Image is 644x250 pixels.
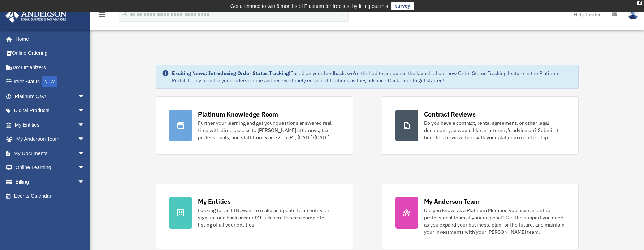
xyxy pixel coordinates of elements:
[5,161,96,175] a: Online Learningarrow_drop_down
[78,132,92,147] span: arrow_drop_down
[3,9,69,23] img: Anderson Advisors Platinum Portal
[198,197,230,206] div: My Entities
[78,104,92,118] span: arrow_drop_down
[5,60,96,75] a: Tax Organizers
[121,10,129,18] i: search
[156,184,353,249] a: My Entities Looking for an EIN, want to make an update to an entity, or sign up for a bank accoun...
[78,146,92,161] span: arrow_drop_down
[78,175,92,189] span: arrow_drop_down
[78,161,92,175] span: arrow_drop_down
[230,2,388,10] div: Get a chance to win 6 months of Platinum for free just by filling out this
[424,197,480,206] div: My Anderson Team
[42,76,57,87] div: NEW
[5,46,96,61] a: Online Ordering
[78,118,92,132] span: arrow_drop_down
[388,77,444,84] a: Click Here to get started!
[98,13,106,19] a: menu
[391,2,414,10] a: survey
[198,119,339,141] div: Further your learning and get your questions answered real-time with direct access to [PERSON_NAM...
[78,89,92,104] span: arrow_drop_down
[424,119,565,141] div: Do you have a contract, rental agreement, or other legal document you would like an attorney's ad...
[5,189,96,203] a: Events Calendar
[5,118,96,132] a: My Entitiesarrow_drop_down
[382,184,579,249] a: My Anderson Team Did you know, as a Platinum Member, you have an entire professional team at your...
[172,70,572,84] div: Based on your feedback, we're thrilled to announce the launch of our new Order Status Tracking fe...
[198,110,278,119] div: Platinum Knowledge Room
[5,175,96,189] a: Billingarrow_drop_down
[5,89,96,104] a: Platinum Q&Aarrow_drop_down
[5,104,96,118] a: Digital Productsarrow_drop_down
[198,207,339,228] div: Looking for an EIN, want to make an update to an entity, or sign up for a bank account? Click her...
[424,207,565,236] div: Did you know, as a Platinum Member, you have an entire professional team at your disposal? Get th...
[637,1,642,5] div: close
[5,32,92,46] a: Home
[382,96,579,155] a: Contract Reviews Do you have a contract, rental agreement, or other legal document you would like...
[424,110,476,119] div: Contract Reviews
[172,70,290,76] strong: Exciting News: Introducing Order Status Tracking!
[156,96,353,155] a: Platinum Knowledge Room Further your learning and get your questions answered real-time with dire...
[98,10,106,19] i: menu
[628,9,639,19] img: User Pic
[5,132,96,146] a: My Anderson Teamarrow_drop_down
[5,75,96,89] a: Order StatusNEW
[5,146,96,161] a: My Documentsarrow_drop_down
